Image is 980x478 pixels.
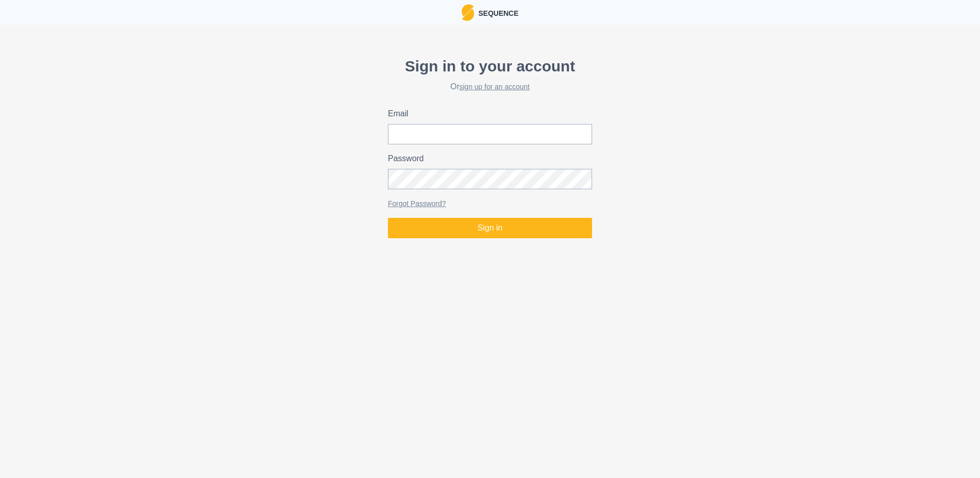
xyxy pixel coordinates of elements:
[388,153,586,165] label: Password
[388,199,446,208] a: Forgot Password?
[388,108,586,120] label: Email
[388,55,592,78] p: Sign in to your account
[388,218,592,238] button: Sign in
[459,83,530,91] a: sign up for an account
[461,4,474,21] img: Logo
[461,4,519,21] a: LogoSequence
[474,6,519,19] p: Sequence
[388,82,592,91] h2: Or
